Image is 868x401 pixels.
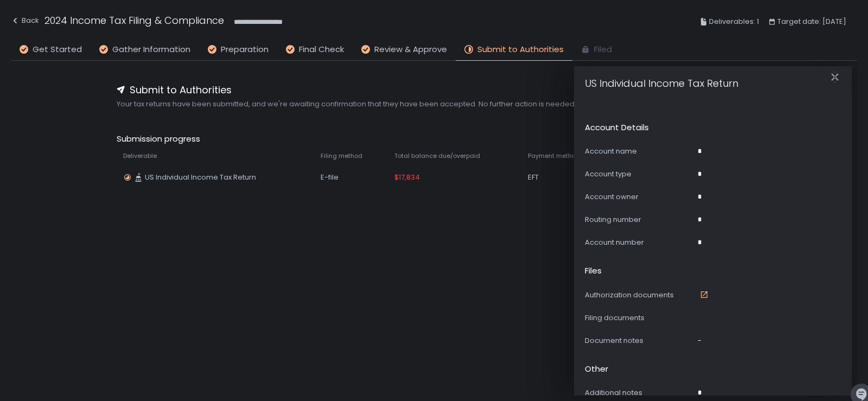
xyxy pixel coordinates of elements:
[585,290,693,300] div: Authorization documents
[44,13,224,28] h1: 2024 Income Tax Filing & Compliance
[585,192,693,202] div: Account owner
[321,152,362,160] span: Filing method
[11,14,39,27] div: Back
[11,13,39,31] button: Back
[585,363,608,375] h2: Other
[321,173,382,182] div: E-file
[585,122,649,134] h2: Account details
[585,313,693,323] div: Filing documents
[585,215,693,225] div: Routing number
[585,336,693,346] div: Document notes
[117,133,751,145] span: Submission progress
[594,43,612,56] span: Filed
[585,388,693,398] div: Additional notes
[221,43,269,56] span: Preparation
[528,152,580,160] span: Payment method
[374,43,447,56] span: Review & Approve
[394,173,420,182] span: $17,834
[145,173,256,182] span: US Individual Income Tax Return
[477,43,564,56] span: Submit to Authorities
[33,43,82,56] span: Get Started
[585,147,693,156] div: Account name
[698,336,701,346] span: -
[585,63,738,91] h1: US Individual Income Tax Return
[585,265,602,277] h2: Files
[528,173,539,182] span: EFT
[394,152,480,160] span: Total balance due/overpaid
[117,99,751,109] span: Your tax returns have been submitted, and we're awaiting confirmation that they have been accepte...
[585,169,693,179] div: Account type
[585,238,693,247] div: Account number
[777,15,846,28] span: Target date: [DATE]
[123,152,157,160] span: Deliverable
[299,43,344,56] span: Final Check
[130,82,232,97] span: Submit to Authorities
[709,15,759,28] span: Deliverables: 1
[112,43,190,56] span: Gather Information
